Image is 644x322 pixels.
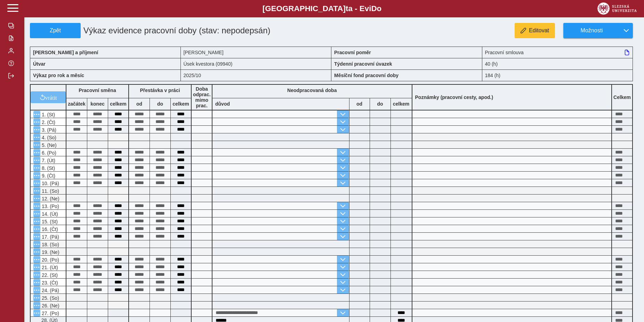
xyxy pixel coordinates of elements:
b: Celkem [613,94,631,100]
div: Úsek kvestora (09940) [181,58,332,69]
b: od [129,101,150,107]
span: 10. (Pá) [40,181,59,186]
button: Menu [33,157,40,164]
span: vrátit [45,94,57,100]
span: 7. (Út) [40,158,55,163]
b: Poznámky (pracovní cesty, apod.) [412,94,496,100]
button: Menu [33,225,40,232]
span: Možnosti [569,27,614,34]
button: Menu [33,233,40,240]
b: do [150,101,170,107]
span: 20. (Po) [40,257,59,263]
b: celkem [171,101,191,107]
b: od [349,101,370,107]
div: 184 (h) [482,69,633,81]
span: 8. (St) [40,165,55,171]
b: [PERSON_NAME] a příjmení [33,50,98,55]
span: 25. (So) [40,295,59,301]
span: 9. (Čt) [40,173,55,179]
b: celkem [108,101,128,107]
span: 23. (Čt) [40,280,58,286]
button: Menu [33,241,40,248]
button: Menu [33,302,40,309]
img: logo_web_su.png [597,2,637,15]
b: Útvar [33,61,46,67]
span: 5. (Ne) [40,142,57,148]
span: 26. (Ne) [40,303,59,308]
button: Menu [33,256,40,263]
b: Pracovní poměr [334,50,371,55]
span: 11. (So) [40,188,59,194]
span: 13. (Po) [40,204,59,209]
button: vrátit [31,91,66,103]
button: Menu [33,118,40,125]
button: Menu [33,180,40,187]
span: Editovat [529,27,549,34]
span: 4. (So) [40,135,56,140]
b: Neodpracovaná doba [287,88,337,93]
span: Zpět [33,27,78,34]
button: Menu [33,149,40,156]
b: Týdenní pracovní úvazek [334,61,392,67]
div: Pracovní smlouva [482,47,633,58]
b: konec [87,101,108,107]
span: D [371,4,377,13]
b: důvod [215,101,230,107]
button: Zpět [30,23,81,38]
span: 6. (Po) [40,150,56,156]
b: Výkaz pro rok a měsíc [33,73,84,78]
button: Menu [33,218,40,225]
button: Menu [33,294,40,301]
b: celkem [391,101,412,107]
button: Menu [33,264,40,271]
div: [PERSON_NAME] [181,47,332,58]
b: začátek [66,101,87,107]
b: [GEOGRAPHIC_DATA] a - Evi [21,4,623,13]
div: 40 (h) [482,58,633,69]
span: 17. (Pá) [40,234,59,240]
span: 1. (St) [40,112,55,117]
span: 16. (Čt) [40,226,58,232]
span: 24. (Pá) [40,288,59,293]
button: Menu [33,309,40,316]
b: Měsíční fond pracovní doby [334,73,399,78]
button: Menu [33,203,40,209]
span: 27. (Po) [40,311,59,316]
button: Menu [33,287,40,294]
span: 14. (Út) [40,211,58,217]
b: do [370,101,391,107]
span: t [346,4,348,13]
button: Možnosti [563,23,620,38]
div: 2025/10 [181,69,332,81]
button: Menu [33,164,40,171]
button: Menu [33,248,40,255]
b: Přestávka v práci [140,88,180,93]
button: Editovat [515,23,555,38]
h1: Výkaz evidence pracovní doby (stav: nepodepsán) [81,23,283,38]
span: 3. (Pá) [40,127,56,133]
button: Menu [33,279,40,286]
button: Menu [33,141,40,148]
button: Menu [33,134,40,141]
span: 18. (So) [40,242,59,247]
button: Menu [33,187,40,194]
button: Menu [33,195,40,202]
span: 22. (St) [40,272,58,278]
span: o [377,4,382,13]
b: Doba odprac. mimo prac. [193,86,211,108]
button: Menu [33,126,40,133]
span: 21. (Út) [40,265,58,270]
span: 15. (St) [40,219,58,224]
b: Pracovní směna [79,88,116,93]
button: Menu [33,210,40,217]
span: 19. (Ne) [40,249,59,255]
button: Menu [33,172,40,179]
button: Menu [33,271,40,278]
span: 12. (Ne) [40,196,59,201]
span: 2. (Čt) [40,119,55,125]
button: Menu [33,111,40,118]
